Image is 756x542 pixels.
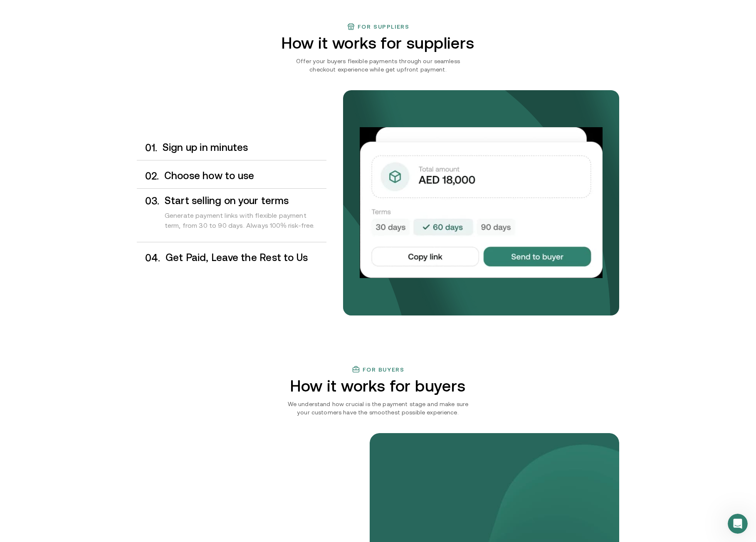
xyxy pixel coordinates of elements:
[360,127,603,278] img: Your payments collected on time.
[284,400,472,416] p: We understand how crucial is the payment stage and make sure your customers have the smoothest po...
[284,57,472,74] p: Offer your buyers flexible payments through our seamless checkout experience while get upfront pa...
[358,23,410,30] h3: For suppliers
[257,377,499,395] h2: How it works for buyers
[347,22,355,31] img: finance
[352,365,360,374] img: finance
[137,195,160,239] div: 0 3 .
[137,252,161,264] div: 0 4 .
[165,195,326,206] h3: Start selling on your terms
[164,170,326,181] h3: Choose how to use
[363,366,405,373] h3: For buyers
[163,142,326,153] h3: Sign up in minutes
[166,252,326,263] h3: Get Paid, Leave the Rest to Us
[257,34,499,52] h2: How it works for suppliers
[728,514,748,534] iframe: Intercom live chat
[343,90,619,315] img: bg
[137,142,158,153] div: 0 1 .
[137,170,159,182] div: 0 2 .
[165,206,326,239] div: Generate payment links with flexible payment term, from 30 to 90 days. Always 100% risk-free.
